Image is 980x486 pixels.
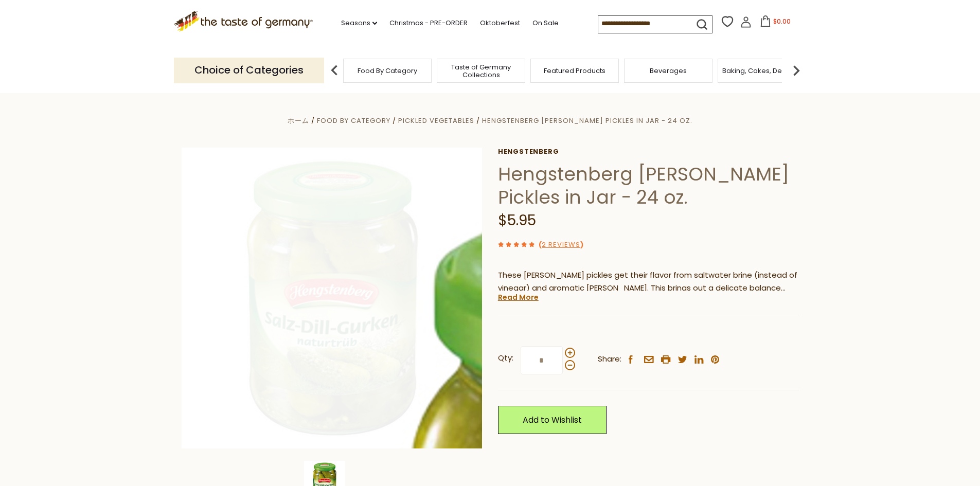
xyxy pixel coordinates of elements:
input: Qty: [521,346,563,374]
a: Food By Category [358,67,417,75]
a: Oktoberfest [480,17,520,29]
img: previous arrow [324,60,345,81]
img: Hengstenberg Dill Pickles in Jar - 24 oz. [182,148,483,448]
a: Hengstenberg [PERSON_NAME] Pickles in Jar - 24 oz. [482,116,692,125]
span: Share: [598,353,621,366]
a: Read More [498,292,539,302]
span: ( ) [539,240,583,249]
h1: Hengstenberg [PERSON_NAME] Pickles in Jar - 24 oz. [498,163,799,209]
a: Baking, Cakes, Desserts [722,67,802,75]
a: 2 Reviews [542,240,580,250]
a: Pickled Vegetables [398,116,474,125]
a: Hengstenberg [498,148,799,156]
a: Featured Products [544,67,605,75]
a: On Sale [532,17,559,29]
button: $0.00 [754,15,797,31]
p: Choice of Categories [174,58,324,83]
a: Food By Category [317,116,390,125]
a: Beverages [650,67,687,75]
a: Add to Wishlist [498,406,607,434]
a: Taste of Germany Collections [440,63,522,79]
span: $0.00 [773,17,791,26]
img: next arrow [786,60,807,81]
a: Christmas - PRE-ORDER [389,17,468,29]
strong: Qty: [498,352,513,365]
p: These [PERSON_NAME] pickles get their flavor from saltwater brine (instead of vinegar) and aromat... [498,269,799,295]
a: Seasons [341,17,377,29]
a: ホーム [288,116,309,125]
span: $5.95 [498,210,536,230]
